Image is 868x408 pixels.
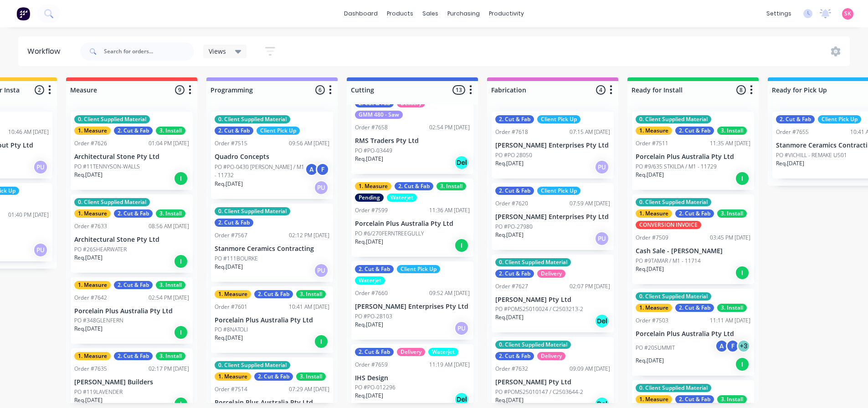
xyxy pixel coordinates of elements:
[710,316,750,325] div: 11:11 AM [DATE]
[636,304,672,312] div: 1. Measure
[149,139,189,148] div: 01:04 PM [DATE]
[314,263,329,278] div: PU
[215,326,248,334] p: PO #8NATOLI
[74,352,111,360] div: 1. Measure
[428,348,458,356] div: Waterjet
[74,378,189,386] p: [PERSON_NAME] Builders
[74,365,107,373] div: Order #7635
[537,187,580,195] div: Client Pick Up
[495,187,534,195] div: 2. Cut & Fab
[314,334,329,349] div: I
[215,263,243,271] p: Req. [DATE]
[355,276,385,285] div: Waterjet
[636,163,717,171] p: PO #9/635 STKILDA / M1 - 11729
[495,258,571,266] div: 0. Client Supplied Material
[74,153,189,161] p: Architectural Stone Pty Ltd
[495,396,524,404] p: Req. [DATE]
[492,112,614,178] div: 2. Cut & FabClient Pick UpOrder #761807:15 AM [DATE][PERSON_NAME] Enterprises Pty LtdPO #PO 28050...
[675,395,714,403] div: 2. Cut & Fab
[355,312,392,321] p: PO #PO-28103
[717,209,747,218] div: 3. Install
[429,206,470,214] div: 11:36 AM [DATE]
[495,378,610,386] p: [PERSON_NAME] Pty Ltd
[735,357,750,372] div: I
[215,334,243,342] p: Req. [DATE]
[74,254,103,262] p: Req. [DATE]
[636,221,701,229] div: CONVERSION INVOICE
[355,321,383,329] p: Req. [DATE]
[495,305,583,313] p: PO #POMS25010024 / C2503213-2
[215,385,247,393] div: Order #7514
[495,159,524,168] p: Req. [DATE]
[636,384,711,392] div: 0. Client Supplied Material
[254,290,293,298] div: 2. Cut & Fab
[717,395,747,403] div: 3. Install
[74,163,140,171] p: PO #11TENNYSON-WALLS
[715,339,729,353] div: A
[355,289,388,297] div: Order #7660
[296,290,326,298] div: 3. Install
[211,112,333,199] div: 0. Client Supplied Material2. Cut & FabClient Pick UpOrder #751509:56 AM [DATE]Quadro ConceptsPO ...
[114,127,153,135] div: 2. Cut & Fab
[735,265,750,280] div: I
[74,281,111,289] div: 1. Measure
[355,374,470,382] p: IHS Design
[397,265,440,273] div: Client Pick Up
[636,115,711,123] div: 0. Client Supplied Material
[495,313,524,321] p: Req. [DATE]
[636,139,668,148] div: Order #7511
[351,84,473,174] div: 2. Cut & FabDeliveryGMM 480 - SawOrder #765802:54 PM [DATE]RMS Traders Pty LtdPO #PO-03449Req.[DA...
[8,211,49,219] div: 01:40 PM [DATE]
[74,245,127,254] p: PO #26SHEARWATER
[74,325,103,333] p: Req. [DATE]
[636,330,750,338] p: Porcelain Plus Australia Pty Ltd
[215,139,247,148] div: Order #7515
[355,229,424,238] p: PO #6/270FERNTREEGULLY
[215,207,290,215] div: 0. Client Supplied Material
[74,396,103,404] p: Req. [DATE]
[211,204,333,282] div: 0. Client Supplied Material2. Cut & FabOrder #756702:12 PM [DATE]Stanmore Ceramics ContractingPO ...
[215,245,329,253] p: Stanmore Ceramics Contracting
[215,290,251,298] div: 1. Measure
[215,399,329,407] p: Porcelain Plus Australia Pty Ltd
[636,234,668,242] div: Order #7509
[254,372,293,381] div: 2. Cut & Fab
[570,199,610,208] div: 07:59 AM [DATE]
[495,341,571,349] div: 0. Client Supplied Material
[211,286,333,353] div: 1. Measure2. Cut & Fab3. InstallOrder #760110:41 AM [DATE]Porcelain Plus Australia Pty LtdPO #8NA...
[495,142,610,149] p: [PERSON_NAME] Enterprises Pty Ltd
[74,139,107,148] div: Order #7626
[495,213,610,221] p: [PERSON_NAME] Enterprises Pty Ltd
[382,7,418,20] div: products
[776,151,847,159] p: PO #VICHILL - REMAKE U501
[215,255,258,263] p: PO #111BOURKE
[636,292,711,301] div: 0. Client Supplied Material
[156,281,185,289] div: 3. Install
[296,372,326,381] div: 3. Install
[16,7,30,20] img: Factory
[495,282,528,291] div: Order #7627
[33,160,48,174] div: PU
[355,194,384,202] div: Pending
[27,46,65,57] div: Workflow
[495,223,533,231] p: PO #PO-27980
[215,361,290,369] div: 0. Client Supplied Material
[74,316,123,325] p: PO #348GLENFERN
[355,147,392,155] p: PO #PO-03449
[74,198,150,206] div: 0. Client Supplied Material
[355,348,394,356] div: 2. Cut & Fab
[355,361,388,369] div: Order #7659
[636,127,672,135] div: 1. Measure
[632,289,754,376] div: 0. Client Supplied Material1. Measure2. Cut & Fab3. InstallOrder #750311:11 AM [DATE]Porcelain Pl...
[355,206,388,214] div: Order #7599
[632,112,754,190] div: 0. Client Supplied Material1. Measure2. Cut & Fab3. InstallOrder #751111:35 AM [DATE]Porcelain Pl...
[257,127,300,135] div: Client Pick Up
[74,171,103,179] p: Req. [DATE]
[74,115,150,123] div: 0. Client Supplied Material
[717,127,747,135] div: 3. Install
[289,385,329,393] div: 07:29 AM [DATE]
[636,171,664,179] p: Req. [DATE]
[215,115,290,123] div: 0. Client Supplied Material
[33,243,48,257] div: PU
[397,348,425,356] div: Delivery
